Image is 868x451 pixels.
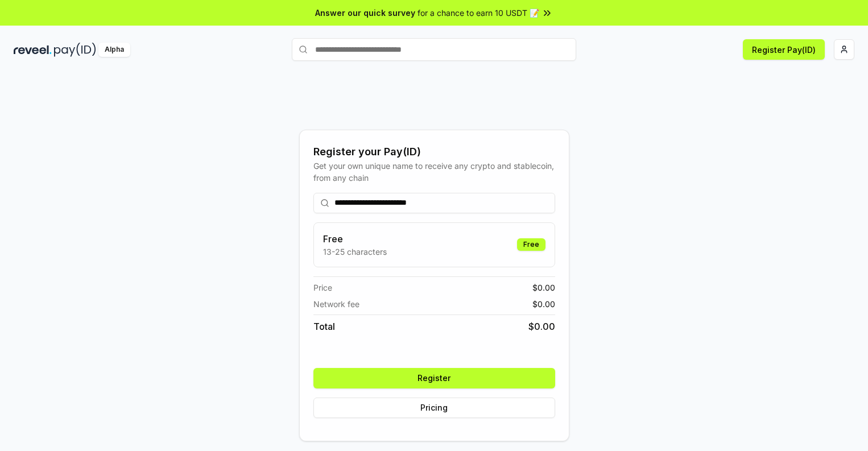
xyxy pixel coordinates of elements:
[323,232,387,246] h3: Free
[313,298,359,310] span: Network fee
[54,43,96,57] img: pay_id
[528,320,555,333] span: $ 0.00
[313,144,555,160] div: Register your Pay(ID)
[517,238,545,251] div: Free
[418,7,539,19] span: for a chance to earn 10 USDT 📝
[313,368,555,388] button: Register
[743,39,825,60] button: Register Pay(ID)
[313,398,555,418] button: Pricing
[313,282,332,293] span: Price
[323,246,387,258] p: 13-25 characters
[313,160,555,184] div: Get your own unique name to receive any crypto and stablecoin, from any chain
[313,320,335,333] span: Total
[14,43,52,57] img: reveel_dark
[532,282,555,293] span: $ 0.00
[98,43,130,57] div: Alpha
[532,298,555,310] span: $ 0.00
[315,7,415,19] span: Answer our quick survey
